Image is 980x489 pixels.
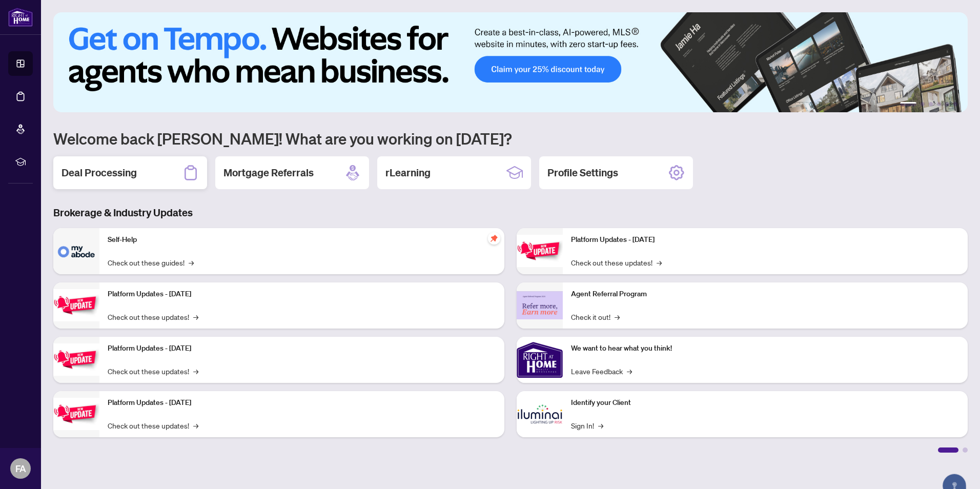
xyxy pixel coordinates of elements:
[921,102,925,106] button: 2
[953,102,957,106] button: 6
[53,206,968,220] h3: Brokerage & Industry Updates
[517,337,563,383] img: We want to hear what you think!
[62,166,137,180] h2: Deal Processing
[189,257,194,268] span: →
[657,257,662,268] span: →
[53,398,99,430] img: Platform Updates - July 8, 2025
[108,420,198,431] a: Check out these updates!→
[108,234,496,246] p: Self-Help
[547,166,618,180] h2: Profile Settings
[517,291,563,319] img: Agent Referral Program
[53,129,968,148] h1: Welcome back [PERSON_NAME]! What are you working on [DATE]?
[108,289,496,300] p: Platform Updates - [DATE]
[108,257,194,268] a: Check out these guides!→
[108,397,496,409] p: Platform Updates - [DATE]
[900,102,916,106] button: 1
[108,343,496,354] p: Platform Updates - [DATE]
[571,420,603,431] a: Sign In!→
[8,8,33,27] img: logo
[193,311,198,322] span: →
[385,166,431,180] h2: rLearning
[571,257,662,268] a: Check out these updates!→
[929,102,933,106] button: 3
[517,391,563,437] img: Identify your Client
[627,365,632,377] span: →
[223,166,314,180] h2: Mortgage Referrals
[15,461,26,476] span: FA
[571,365,632,377] a: Leave Feedback→
[571,289,959,300] p: Agent Referral Program
[939,453,970,484] button: Open asap
[193,365,198,377] span: →
[571,234,959,246] p: Platform Updates - [DATE]
[53,12,968,112] img: Slide 0
[598,420,603,431] span: →
[53,228,99,274] img: Self-Help
[53,343,99,376] img: Platform Updates - July 21, 2025
[945,102,949,106] button: 5
[108,311,198,322] a: Check out these updates!→
[571,397,959,409] p: Identify your Client
[193,420,198,431] span: →
[571,343,959,354] p: We want to hear what you think!
[108,365,198,377] a: Check out these updates!→
[937,102,941,106] button: 4
[517,235,563,267] img: Platform Updates - June 23, 2025
[53,289,99,321] img: Platform Updates - September 16, 2025
[488,232,500,244] span: pushpin
[571,311,620,322] a: Check it out!→
[615,311,620,322] span: →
